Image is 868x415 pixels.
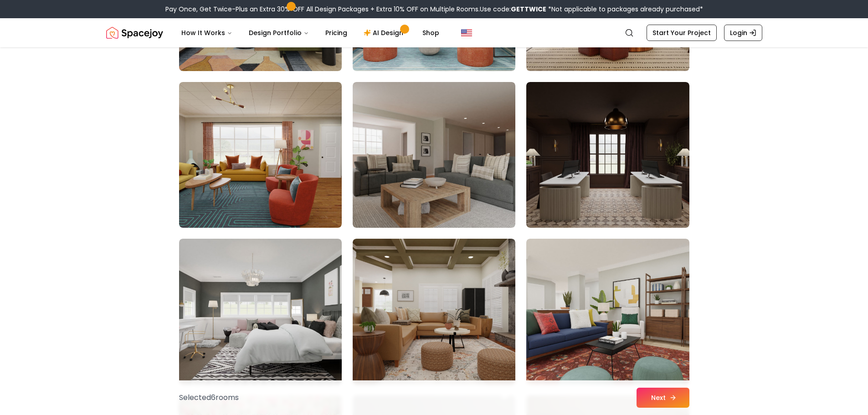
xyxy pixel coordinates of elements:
[353,82,515,228] img: Room room-23
[511,5,546,14] b: GETTWICE
[179,239,342,384] img: Room room-25
[480,5,546,14] span: Use code:
[106,24,163,42] img: Spacejoy Logo
[637,388,689,408] button: Next
[353,239,515,384] img: Room room-26
[415,24,447,42] a: Shop
[526,239,689,384] img: Room room-27
[179,82,342,228] img: Room room-22
[526,82,689,228] img: Room room-24
[647,25,717,41] a: Start Your Project
[174,24,447,42] nav: Main
[106,24,163,42] a: Spacejoy
[461,27,472,38] img: United States
[318,24,354,42] a: Pricing
[724,25,762,41] a: Login
[165,5,703,14] div: Pay Once, Get Twice-Plus an Extra 30% OFF All Design Packages + Extra 10% OFF on Multiple Rooms.
[546,5,703,14] span: *Not applicable to packages already purchased*
[106,18,762,47] nav: Global
[179,392,239,403] p: Selected 6 room s
[241,24,316,42] button: Design Portfolio
[356,24,413,42] a: AI Design
[174,24,240,42] button: How It Works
